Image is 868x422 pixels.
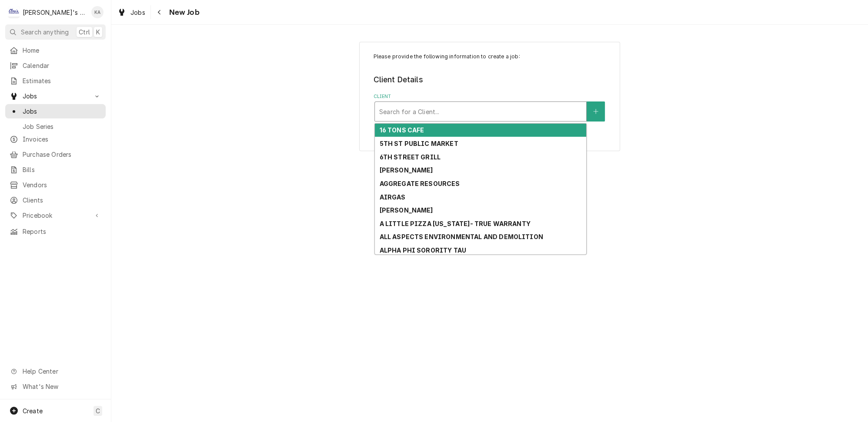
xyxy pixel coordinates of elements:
[23,196,101,205] span: Clients
[379,126,424,134] strong: 16 TONS CAFE
[5,364,106,378] a: Go to Help Center
[379,180,460,187] strong: AGGREGATE RESOURCES
[379,193,405,201] strong: AIRGAS
[114,5,149,20] a: Jobs
[23,135,101,144] span: Invoices
[23,76,101,85] span: Estimates
[23,150,101,159] span: Purchase Orders
[23,91,88,101] span: Jobs
[23,227,101,236] span: Reports
[96,27,100,37] span: K
[23,211,88,220] span: Pricebook
[5,379,106,394] a: Go to What's New
[79,27,90,37] span: Ctrl
[23,8,87,17] div: [PERSON_NAME]'s Refrigeration
[5,58,106,73] a: Calendar
[91,6,103,18] div: Korey Austin's Avatar
[374,93,606,100] label: Client
[379,206,433,214] strong: [PERSON_NAME]
[374,53,606,122] div: Job Create/Update Form
[374,93,606,122] div: Client
[374,53,606,61] p: Please provide the following information to create a job:
[23,107,101,116] span: Jobs
[5,74,106,88] a: Estimates
[379,220,530,227] strong: A LITTLE PIZZA [US_STATE]- TRUE WARRANTY
[23,46,101,55] span: Home
[5,193,106,207] a: Clients
[5,132,106,146] a: Invoices
[5,43,106,57] a: Home
[5,178,106,192] a: Vendors
[8,6,20,18] div: C
[5,208,106,223] a: Go to Pricebook
[23,367,100,376] span: Help Center
[359,42,620,151] div: Job Create/Update
[379,166,433,174] strong: [PERSON_NAME]
[5,224,106,239] a: Reports
[5,162,106,177] a: Bills
[23,180,101,189] span: Vendors
[5,24,106,40] button: Search anythingCtrlK
[5,119,106,134] a: Job Series
[23,407,43,415] span: Create
[167,7,200,18] span: New Job
[593,108,598,115] svg: Create New Client
[5,147,106,162] a: Purchase Orders
[130,8,145,17] span: Jobs
[96,406,100,415] span: C
[23,165,101,174] span: Bills
[23,61,101,70] span: Calendar
[153,5,167,19] button: Navigate back
[8,6,20,18] div: Clay's Refrigeration's Avatar
[5,89,106,103] a: Go to Jobs
[587,101,605,122] button: Create New Client
[23,122,101,131] span: Job Series
[379,140,458,147] strong: 5TH ST PUBLIC MARKET
[379,153,441,161] strong: 6TH STREET GRILL
[379,246,466,254] strong: ALPHA PHI SORORITY TAU
[21,27,69,37] span: Search anything
[374,74,606,85] legend: Client Details
[91,6,103,18] div: KA
[23,382,100,391] span: What's New
[379,233,543,240] strong: ALL ASPECTS ENVIRONMENTAL AND DEMOLITION
[5,104,106,118] a: Jobs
